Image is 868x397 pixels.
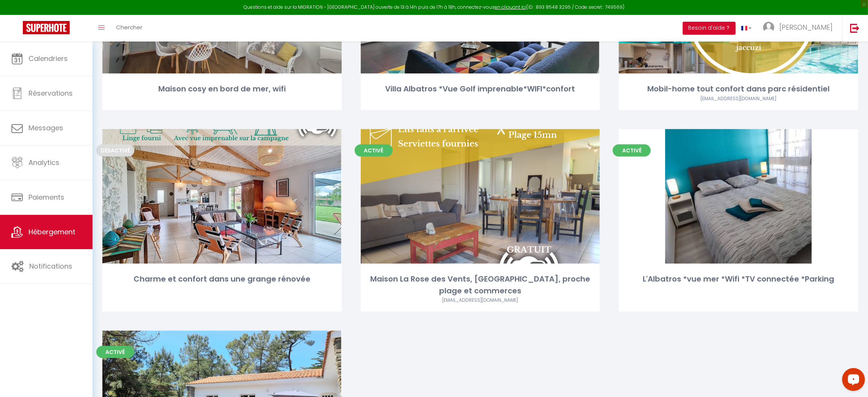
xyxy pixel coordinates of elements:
span: Activé [355,144,393,157]
span: Activé [613,144,651,157]
span: Messages [29,123,63,133]
a: Editer [457,189,503,204]
div: Maison cosy en bord de mer, wifi [102,83,342,95]
div: L'Albatros *vue mer *Wifi *TV connectée *Parking [619,273,858,285]
a: Chercher [110,15,148,42]
div: Maison La Rose des Vents, [GEOGRAPHIC_DATA], proche plage et commerces [361,273,600,297]
div: Mobil-home tout confort dans parc résidentiel [619,83,858,95]
span: Analytics [29,158,59,167]
button: Besoin d'aide ? [683,22,736,35]
div: Airbnb [361,297,600,304]
span: Désactivé [96,144,134,157]
span: Activé [96,346,134,358]
a: Editer [716,189,761,204]
span: Réservations [29,88,73,98]
iframe: LiveChat chat widget [836,365,868,397]
a: ... [PERSON_NAME] [757,15,842,42]
div: Airbnb [619,95,858,102]
span: Calendriers [29,54,68,63]
span: Chercher [116,23,142,31]
div: Villa Albatros *Vue Golf imprenable*WIFI*confort [361,83,600,95]
a: Editer [199,189,245,204]
img: ... [763,22,774,33]
span: Paiements [29,192,64,202]
span: Hébergement [29,227,75,237]
div: Charme et confort dans une grange rénovée [102,273,342,285]
img: Super Booking [23,21,70,34]
span: Notifications [29,261,72,271]
a: en cliquant ici [495,4,526,10]
img: logout [850,23,860,33]
span: [PERSON_NAME] [779,22,833,32]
